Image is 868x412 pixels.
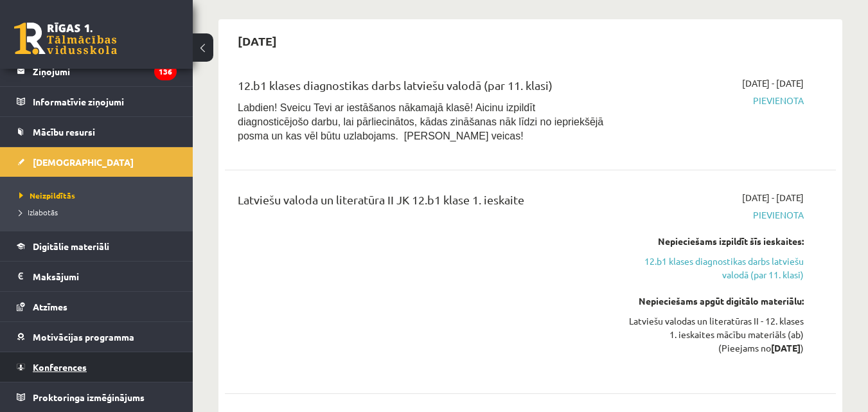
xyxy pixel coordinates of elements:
[628,314,804,355] div: Latviešu valodas un literatūras II - 12. klases 1. ieskaites mācību materiāls (ab) (Pieejams no )
[238,102,603,141] span: Labdien! Sveicu Tevi ar iestāšanos nākamajā klasē! Aicinu izpildīt diagnosticējošo darbu, lai pār...
[17,87,177,116] a: Informatīvie ziņojumi
[742,76,804,90] span: [DATE] - [DATE]
[33,301,67,312] span: Atzīmes
[33,262,177,291] legend: Maksājumi
[33,126,95,138] span: Mācību resursi
[33,240,109,252] span: Digitālie materiāli
[19,207,58,217] span: Izlabotās
[33,361,87,373] span: Konferences
[17,322,177,352] a: Motivācijas programma
[17,262,177,291] a: Maksājumi
[33,391,145,403] span: Proktoringa izmēģinājums
[628,294,804,308] div: Nepieciešams apgūt digitālo materiālu:
[33,57,177,86] legend: Ziņojumi
[154,63,177,80] i: 136
[19,190,75,201] span: Neizpildītās
[33,331,134,343] span: Motivācijas programma
[19,206,180,218] a: Izlabotās
[771,342,801,354] strong: [DATE]
[17,147,177,177] a: [DEMOGRAPHIC_DATA]
[238,191,608,215] div: Latviešu valoda un literatūra II JK 12.b1 klase 1. ieskaite
[628,255,804,282] a: 12.b1 klases diagnostikas darbs latviešu valodā (par 11. klasi)
[17,352,177,382] a: Konferences
[628,235,804,248] div: Nepieciešams izpildīt šīs ieskaites:
[17,57,177,86] a: Ziņojumi136
[14,22,117,55] a: Rīgas 1. Tālmācības vidusskola
[19,190,180,201] a: Neizpildītās
[17,231,177,261] a: Digitālie materiāli
[628,208,804,222] span: Pievienota
[33,87,177,116] legend: Informatīvie ziņojumi
[17,292,177,321] a: Atzīmes
[33,156,134,168] span: [DEMOGRAPHIC_DATA]
[742,191,804,204] span: [DATE] - [DATE]
[238,76,608,100] div: 12.b1 klases diagnostikas darbs latviešu valodā (par 11. klasi)
[225,26,290,56] h2: [DATE]
[17,382,177,412] a: Proktoringa izmēģinājums
[17,117,177,147] a: Mācību resursi
[628,94,804,107] span: Pievienota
